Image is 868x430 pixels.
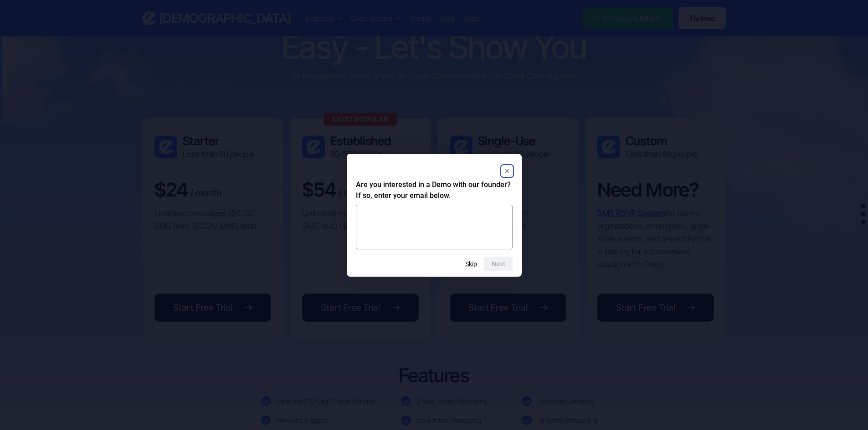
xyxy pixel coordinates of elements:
dialog: Are you interested in a Demo with our founder? If so, enter your email below. [347,154,522,277]
button: Skip [465,260,477,268]
textarea: Are you interested in a Demo with our founder? If so, enter your email below. [356,205,513,249]
h2: Are you interested in a Demo with our founder? If so, enter your email below. [356,179,513,201]
button: Next question [484,257,513,271]
button: Close [502,166,513,177]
